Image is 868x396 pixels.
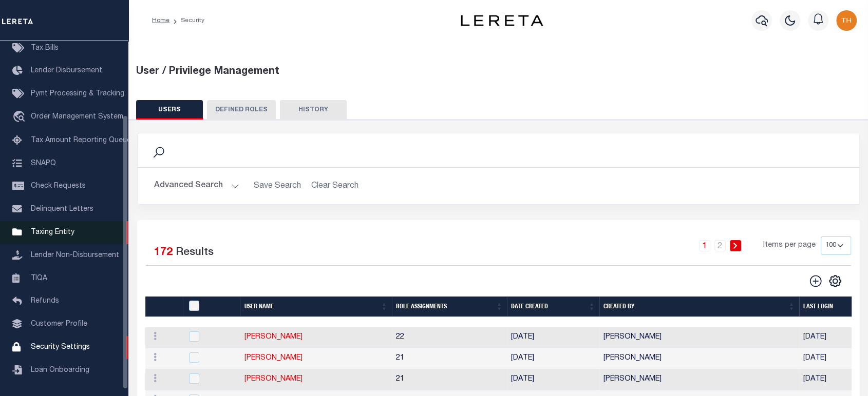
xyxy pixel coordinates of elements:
span: Delinquent Letters [31,206,93,213]
img: svg+xml;base64,PHN2ZyB4bWxucz0iaHR0cDovL3d3dy53My5vcmcvMjAwMC9zdmciIHBvaW50ZXItZXZlbnRzPSJub25lIi... [836,10,857,31]
span: Pymt Processing & Tracking [31,90,124,97]
td: 22 [392,327,507,348]
span: Refunds [31,298,59,305]
span: Lender Disbursement [31,67,102,74]
div: User / Privilege Management [136,64,861,80]
td: 21 [392,348,507,369]
span: Security Settings [31,344,90,351]
a: [PERSON_NAME] [244,333,303,341]
button: USERS [136,100,203,120]
th: Created By: activate to sort column ascending [599,296,799,318]
td: [PERSON_NAME] [599,348,799,369]
label: Results [176,245,214,261]
a: 2 [714,240,726,251]
th: Date Created: activate to sort column ascending [507,296,599,318]
span: TIQA [31,274,47,282]
span: Check Requests [31,183,86,190]
a: [PERSON_NAME] [244,375,303,383]
span: Items per page [763,240,816,251]
span: Order Management System [31,113,123,121]
button: DEFINED ROLES [207,100,276,120]
span: Customer Profile [31,321,87,328]
span: 172 [154,247,173,258]
span: Tax Bills [31,45,59,52]
td: [PERSON_NAME] [599,369,799,390]
span: Tax Amount Reporting Queue [31,137,131,144]
th: Role Assignments: activate to sort column ascending [392,296,507,318]
td: [PERSON_NAME] [599,327,799,348]
img: logo-dark.svg [461,15,543,26]
button: Advanced Search [154,176,239,196]
td: [DATE] [507,369,599,390]
span: Loan Onboarding [31,367,89,374]
span: Lender Non-Disbursement [31,252,119,259]
td: [DATE] [507,327,599,348]
li: Security [169,16,204,25]
button: HISTORY [280,100,347,120]
td: [DATE] [507,348,599,369]
i: travel_explore [12,111,29,124]
td: 21 [392,369,507,390]
th: User Name: activate to sort column ascending [240,296,392,318]
span: Taxing Entity [31,229,74,236]
a: 1 [699,240,710,251]
a: Home [152,17,169,24]
a: [PERSON_NAME] [244,354,303,362]
th: UserID [183,296,240,318]
span: SNAPQ [31,160,56,167]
